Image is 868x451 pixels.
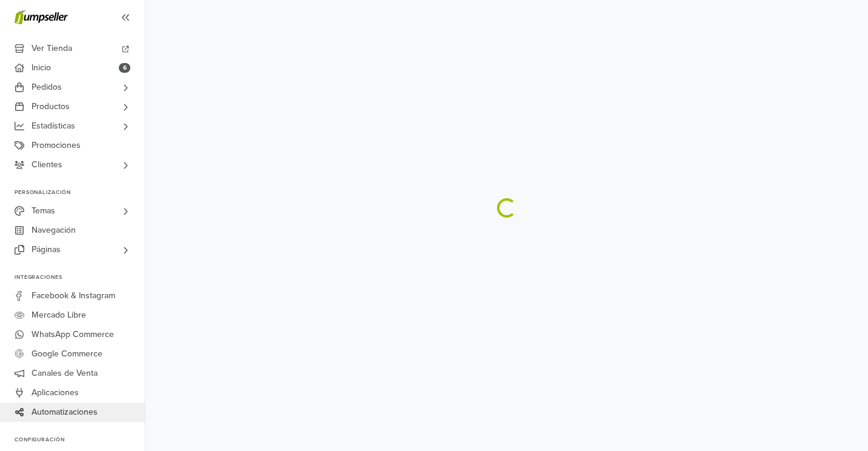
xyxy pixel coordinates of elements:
span: Automatizaciones [32,403,98,422]
span: Estadísticas [32,116,75,136]
p: Integraciones [15,274,145,281]
span: Páginas [32,240,61,259]
span: Mercado Libre [32,306,86,325]
span: Navegación [32,221,76,240]
span: Canales de Venta [32,364,98,383]
span: Productos [32,97,70,116]
p: Personalización [15,189,145,196]
p: Configuración [15,436,145,444]
span: Clientes [32,155,62,175]
span: Pedidos [32,78,62,97]
span: 6 [119,63,130,73]
span: Inicio [32,58,51,78]
span: Temas [32,201,55,221]
span: Aplicaciones [32,383,79,403]
span: Facebook & Instagram [32,286,115,306]
span: Google Commerce [32,344,102,364]
span: Ver Tienda [32,39,72,58]
span: Promociones [32,136,81,155]
span: WhatsApp Commerce [32,325,114,344]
